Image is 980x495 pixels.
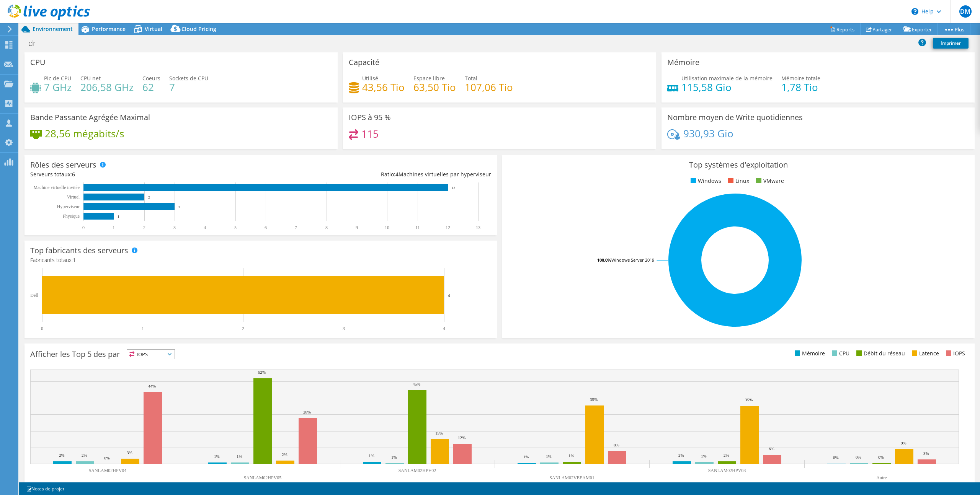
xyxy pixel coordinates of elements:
h1: dr [25,39,48,47]
li: Windows [689,177,721,185]
li: VMware [754,177,784,185]
h3: Bande Passante Agrégée Maximal [30,113,150,122]
span: Total [465,75,477,82]
text: 3 [343,326,345,331]
text: SANLAM02HPV04 [89,468,127,473]
span: Mémoire totale [781,75,820,82]
text: 0% [878,455,884,459]
text: 1 [113,225,115,230]
li: Linux [726,177,749,185]
text: 1% [214,454,220,459]
text: 0 [41,326,43,331]
span: 6 [72,171,75,178]
h3: Nombre moyen de Write quotidiennes [667,113,803,122]
li: Débit du réseau [854,349,905,358]
text: 52% [258,370,266,375]
text: 8% [614,443,619,447]
text: 2% [678,453,684,458]
text: 1% [523,454,529,459]
text: Virtuel [67,194,80,200]
text: 4 [204,225,206,230]
text: 1% [701,454,707,458]
text: 44% [148,384,156,388]
text: 1% [568,453,574,458]
a: Partager [860,23,898,35]
div: Ratio: Machines virtuelles par hyperviseur [261,170,491,179]
h4: 206,58 GHz [80,83,134,91]
text: SANLAM02HPV02 [399,468,436,473]
text: 35% [590,397,598,402]
text: 4 [443,326,445,331]
text: 12 [446,225,450,230]
text: 7 [295,225,297,230]
text: Physique [63,213,80,219]
text: 2% [724,453,729,458]
text: 2% [282,452,287,457]
text: SANLAM02VEEAM01 [549,475,594,480]
text: 10 [385,225,389,230]
h3: CPU [30,58,46,67]
span: DM [959,5,972,18]
text: 1% [369,453,374,458]
span: CPU net [80,75,101,82]
text: 8 [325,225,328,230]
span: Coeurs [142,75,160,82]
text: 12 [452,186,455,190]
text: Autre [876,475,887,480]
text: 3 [178,205,180,209]
h4: 115,58 Gio [681,83,773,91]
text: 35% [745,397,753,402]
h3: Mémoire [667,58,699,67]
text: 3% [127,450,132,455]
span: Environnement [33,25,73,33]
text: 2 [242,326,244,331]
svg: \n [911,8,918,15]
h4: 7 [169,83,208,91]
h4: 28,56 mégabits/s [45,129,124,138]
text: 11 [415,225,420,230]
text: 6% [769,446,774,451]
h4: 43,56 Tio [362,83,405,91]
li: CPU [830,349,849,358]
text: 0% [856,455,861,459]
h4: 115 [361,130,379,138]
li: Mémoire [793,349,825,358]
text: Dell [30,293,38,298]
text: 4 [448,293,450,298]
span: Utilisé [362,75,378,82]
text: 3 [173,225,176,230]
a: Plus [938,23,970,35]
text: 0% [104,456,110,460]
text: 2% [59,453,65,458]
h4: 107,06 Tio [465,83,513,91]
h4: Fabricants totaux: [30,256,491,264]
span: Pic de CPU [44,75,71,82]
text: 6 [265,225,267,230]
a: Imprimer [933,38,969,49]
text: 15% [435,431,443,435]
h4: 62 [142,83,160,91]
text: 1% [546,454,552,459]
text: 1% [391,455,397,459]
text: 0 [82,225,85,230]
text: 9 [356,225,358,230]
text: 2 [143,225,145,230]
span: Performance [92,25,126,33]
text: SANLAM02HPV03 [708,468,746,473]
text: 2 [148,195,150,199]
text: 12% [458,435,465,440]
text: 3% [923,451,929,456]
li: IOPS [944,349,965,358]
tspan: Windows Server 2019 [611,257,654,263]
text: 9% [901,441,906,445]
span: Cloud Pricing [181,25,216,33]
a: Reports [824,23,861,35]
text: 13 [476,225,480,230]
h3: Top fabricants des serveurs [30,246,128,255]
text: 1 [118,215,119,218]
h4: 7 GHz [44,83,72,91]
span: Espace libre [413,75,445,82]
span: Sockets de CPU [169,75,208,82]
a: Notes de projet [21,484,70,493]
text: 1% [237,454,242,459]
